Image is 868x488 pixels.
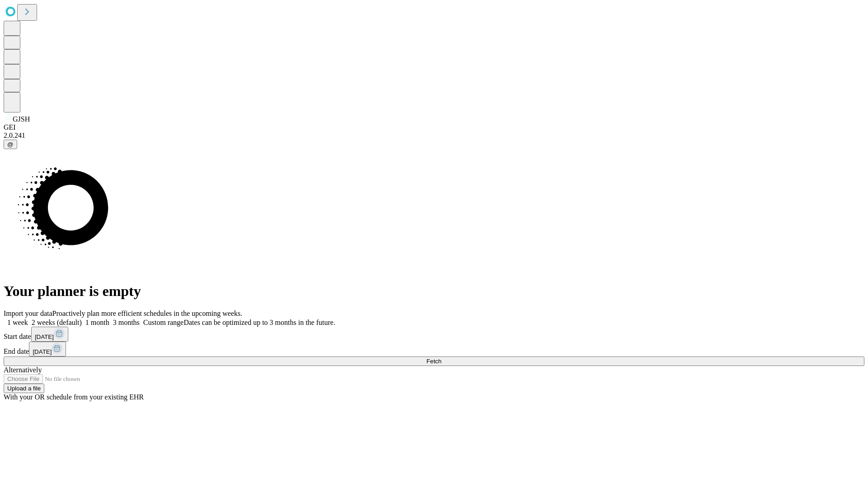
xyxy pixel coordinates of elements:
span: Import your data [4,310,52,317]
span: [DATE] [35,333,54,340]
div: End date [4,342,864,357]
span: With your OR schedule from your existing EHR [4,393,144,401]
button: [DATE] [31,327,68,342]
span: Proactively plan more efficient schedules in the upcoming weeks. [52,310,242,317]
button: Fetch [4,357,864,366]
div: Start date [4,327,864,342]
span: Alternatively [4,366,42,374]
button: Upload a file [4,384,44,393]
h1: Your planner is empty [4,283,864,300]
span: [DATE] [33,348,52,355]
button: @ [4,140,17,149]
div: 2.0.241 [4,131,864,140]
span: 1 month [85,319,109,326]
button: [DATE] [29,342,66,357]
span: 2 weeks (default) [32,319,82,326]
span: GJSH [13,115,30,123]
span: 1 week [7,319,28,326]
span: @ [7,141,14,148]
span: Fetch [426,358,441,365]
span: 3 months [113,319,140,326]
span: Custom range [143,319,184,326]
span: Dates can be optimized up to 3 months in the future. [184,319,335,326]
div: GEI [4,123,864,131]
